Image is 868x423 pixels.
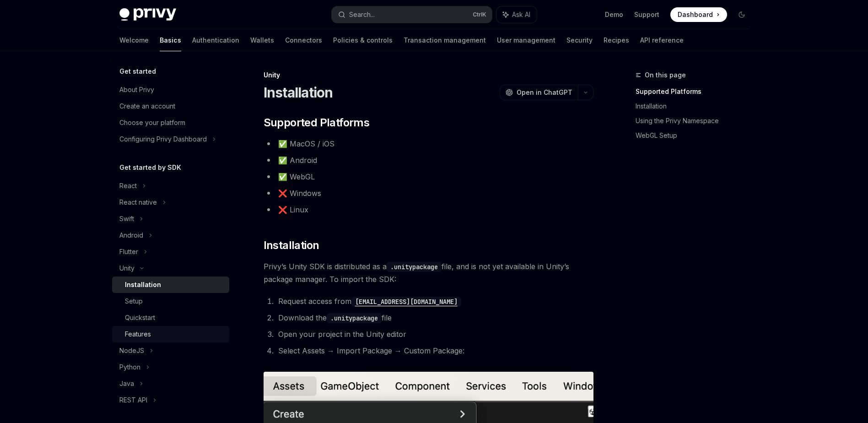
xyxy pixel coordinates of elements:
button: Toggle dark mode [734,7,749,22]
div: Flutter [119,246,138,257]
span: Open in ChatGPT [517,88,572,97]
span: Ask AI [512,10,530,19]
a: Choose your platform [112,114,229,131]
div: Create an account [119,101,175,112]
li: Select Assets → Import Package → Custom Package: [275,344,593,357]
li: ✅ WebGL [264,170,593,183]
div: Unity [119,263,135,274]
button: Open in ChatGPT [500,85,578,100]
a: Demo [605,10,623,19]
div: Android [119,230,143,241]
li: Open your project in the Unity editor [275,328,593,341]
div: React [119,180,137,191]
a: About Privy [112,81,229,98]
h5: Get started by SDK [119,162,181,173]
div: Python [119,362,140,373]
a: User management [497,29,555,51]
span: Dashboard [678,10,713,19]
a: Support [634,10,659,19]
li: ❌ Linux [264,203,593,216]
li: ❌ Windows [264,187,593,200]
a: Using the Privy Namespace [636,114,756,128]
div: React native [119,197,157,208]
div: Features [125,329,151,340]
a: Dashboard [670,7,727,22]
li: Download the file [275,311,593,324]
div: About Privy [119,84,154,95]
a: Supported Platforms [636,84,756,99]
div: Search... [349,9,375,20]
a: Basics [160,29,181,51]
a: Installation [112,277,229,293]
a: Quickstart [112,309,229,326]
a: Wallets [250,29,274,51]
span: On this page [645,70,686,81]
a: Installation [636,99,756,114]
a: Transaction management [404,29,486,51]
code: .unitypackage [327,313,382,323]
a: API reference [640,29,684,51]
a: WebGL Setup [636,128,756,143]
div: Setup [125,296,143,307]
div: REST API [119,395,147,406]
a: Connectors [285,29,322,51]
a: Authentication [192,29,239,51]
code: [EMAIL_ADDRESS][DOMAIN_NAME] [351,297,461,307]
button: Ask AI [496,6,537,23]
li: ✅ MacOS / iOS [264,137,593,150]
h5: Get started [119,66,156,77]
a: Welcome [119,29,149,51]
a: Create an account [112,98,229,114]
span: Privy’s Unity SDK is distributed as a file, and is not yet available in Unity’s package manager. ... [264,260,593,286]
a: Setup [112,293,229,309]
a: Features [112,326,229,342]
span: Supported Platforms [264,115,370,130]
div: Swift [119,213,134,224]
a: [EMAIL_ADDRESS][DOMAIN_NAME] [351,297,461,306]
div: Configuring Privy Dashboard [119,134,207,145]
a: Policies & controls [333,29,393,51]
li: ✅ Android [264,154,593,167]
div: Unity [264,70,593,80]
div: NodeJS [119,345,144,356]
div: Installation [125,279,161,290]
a: Recipes [604,29,629,51]
span: Installation [264,238,319,253]
img: dark logo [119,8,176,21]
a: Security [566,29,593,51]
h1: Installation [264,84,333,101]
div: Quickstart [125,312,155,323]
div: Java [119,378,134,389]
code: .unitypackage [387,262,442,272]
button: Search...CtrlK [332,6,492,23]
div: Choose your platform [119,117,185,128]
li: Request access from [275,295,593,308]
span: Ctrl K [473,11,486,18]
